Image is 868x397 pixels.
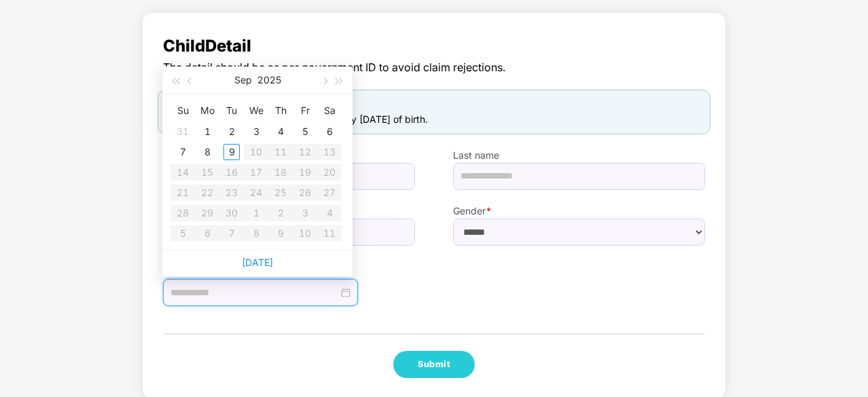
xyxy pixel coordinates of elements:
[244,121,268,142] td: 2025-09-03
[268,121,293,142] td: 2025-09-04
[195,121,219,142] td: 2025-09-01
[170,142,195,162] td: 2025-09-07
[393,351,475,378] button: Submit
[163,33,705,59] span: Child Detail
[175,144,191,160] div: 7
[163,59,705,76] span: The detail should be as per government ID to avoid claim rejections.
[244,100,268,121] th: We
[234,67,252,94] button: Sep
[219,100,244,121] th: Tu
[195,100,219,121] th: Mo
[297,124,313,140] div: 5
[268,100,293,121] th: Th
[317,100,342,121] th: Sa
[199,124,215,140] div: 1
[317,121,342,142] td: 2025-09-06
[195,142,219,162] td: 2025-09-08
[453,204,705,219] label: Gender
[293,100,317,121] th: Fr
[272,124,289,140] div: 4
[175,124,191,140] div: 31
[223,144,240,160] div: 9
[223,124,240,140] div: 2
[248,124,264,140] div: 3
[321,124,338,140] div: 6
[199,144,215,160] div: 8
[170,100,195,121] th: Su
[219,121,244,142] td: 2025-09-02
[242,257,273,268] a: [DATE]
[257,67,281,94] button: 2025
[293,121,317,142] td: 2025-09-05
[219,142,244,162] td: 2025-09-09
[453,148,705,163] label: Last name
[170,121,195,142] td: 2025-08-31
